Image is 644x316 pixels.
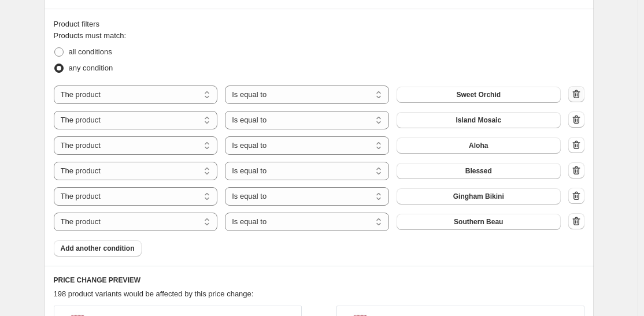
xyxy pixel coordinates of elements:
button: Gingham Bikini [397,188,561,205]
span: Add another condition [61,244,135,253]
span: Sweet Orchid [456,90,501,99]
span: 198 product variants would be affected by this price change: [54,289,254,298]
span: Gingham Bikini [453,192,504,201]
button: Sweet Orchid [397,87,561,103]
button: Aloha [397,137,561,154]
span: Aloha [469,141,488,150]
span: Island Mosaic [456,116,501,125]
span: all conditions [69,47,112,56]
button: Blessed [397,163,561,179]
div: Product filters [54,18,584,30]
button: Add another condition [54,240,142,256]
span: Products must match: [54,31,127,40]
button: Island Mosaic [397,112,561,128]
span: Southern Beau [454,217,503,226]
button: Southern Beau [397,214,561,230]
span: Blessed [465,166,492,176]
span: any condition [69,64,113,72]
h6: PRICE CHANGE PREVIEW [54,276,584,285]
